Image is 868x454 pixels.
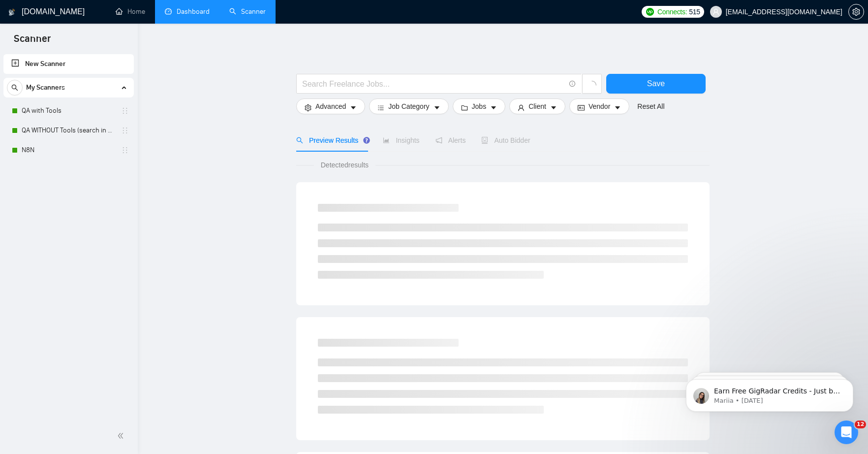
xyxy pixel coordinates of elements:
iframe: Intercom notifications message [671,358,868,427]
button: folderJobscaret-down [453,98,506,114]
span: folder [461,104,468,111]
span: user [713,8,719,15]
a: Reset All [637,101,664,112]
span: caret-down [490,104,497,111]
button: Save [606,74,706,94]
span: notification [435,137,442,144]
span: info-circle [569,81,576,87]
span: Connects: [657,6,687,17]
button: barsJob Categorycaret-down [369,98,448,114]
span: user [518,104,525,111]
a: QA WITHOUT Tools (search in Titles) [22,121,115,140]
span: caret-down [550,104,557,111]
a: setting [848,8,864,16]
span: holder [121,146,129,154]
span: bars [377,104,384,111]
a: dashboardDashboard [165,7,210,16]
img: logo [8,4,15,20]
button: search [7,80,23,96]
a: homeHome [116,7,145,16]
a: N8N [22,140,115,160]
a: QA with Tools [22,101,115,121]
iframe: Intercom live chat [835,421,858,444]
button: idcardVendorcaret-down [569,98,629,114]
span: Client [528,101,546,112]
button: userClientcaret-down [509,98,565,114]
span: Preview Results [296,136,367,144]
span: holder [121,127,129,134]
span: setting [305,104,311,111]
span: Save [647,77,665,90]
li: My Scanners [3,78,134,160]
span: search [7,84,22,91]
img: upwork-logo.png [646,8,654,16]
span: Scanner [6,32,59,52]
div: Tooltip anchor [362,136,371,145]
span: Auto Bidder [481,136,530,144]
a: searchScanner [229,7,266,16]
span: robot [481,137,488,144]
span: 12 [855,421,866,428]
a: New Scanner [11,54,126,74]
input: Search Freelance Jobs... [302,78,565,90]
span: 515 [689,6,700,17]
span: Jobs [472,101,487,112]
span: loading [588,81,596,90]
span: Insights [383,136,419,144]
span: idcard [578,104,585,111]
span: double-left [117,431,127,441]
span: Alerts [435,136,466,144]
span: Advanced [315,101,346,112]
span: caret-down [350,104,357,111]
span: holder [121,107,129,115]
span: My Scanners [26,78,65,97]
span: Vendor [589,101,610,112]
span: area-chart [383,137,390,144]
span: caret-down [614,104,621,111]
span: caret-down [434,104,440,111]
span: Job Category [388,101,429,112]
span: Detected results [314,160,375,170]
li: New Scanner [3,54,134,74]
button: settingAdvancedcaret-down [296,98,365,114]
span: search [296,137,303,144]
button: setting [848,4,864,20]
span: setting [849,8,864,16]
